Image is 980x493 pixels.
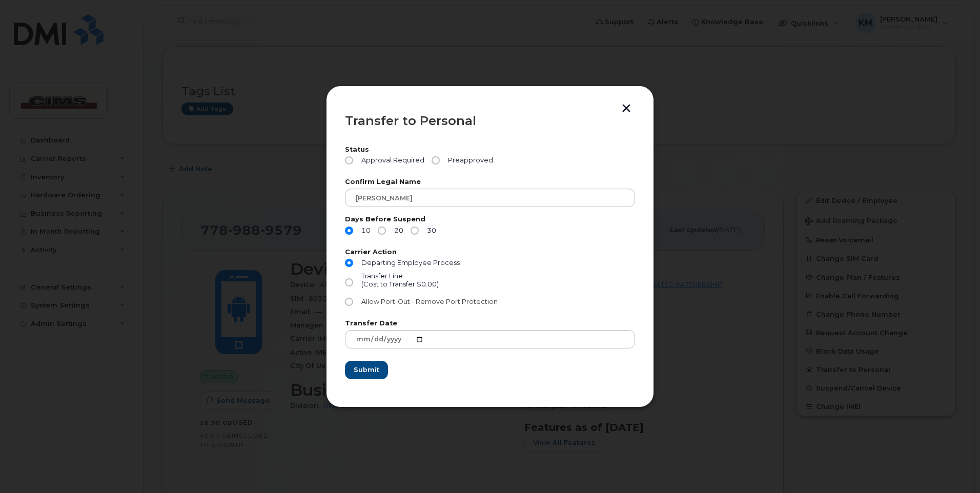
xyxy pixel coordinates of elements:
label: Confirm Legal Name [345,179,635,186]
span: Transfer Line [361,272,403,280]
label: Carrier Action [345,249,635,256]
span: 20 [390,227,403,235]
span: Departing Employee Process [361,259,460,266]
input: Approval Required [345,156,353,165]
label: Status [345,147,635,153]
span: 30 [423,227,436,235]
div: Transfer to Personal [345,115,635,127]
span: Approval Required [357,156,424,165]
input: Departing Employee Process [345,259,353,267]
input: Allow Port-Out - Remove Port Protection [345,298,353,306]
input: 10 [345,227,353,235]
span: Submit [354,365,379,375]
input: Preapproved [432,156,440,165]
label: Days Before Suspend [345,216,635,223]
input: 30 [411,227,419,235]
input: 20 [378,227,386,235]
div: (Cost to Transfer $0.00) [361,280,439,289]
span: Allow Port-Out - Remove Port Protection [361,298,498,305]
span: Preapproved [444,156,493,165]
button: Submit [345,361,388,379]
label: Transfer Date [345,320,635,327]
input: Transfer Line(Cost to Transfer $0.00) [345,278,353,286]
span: 10 [357,227,371,235]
